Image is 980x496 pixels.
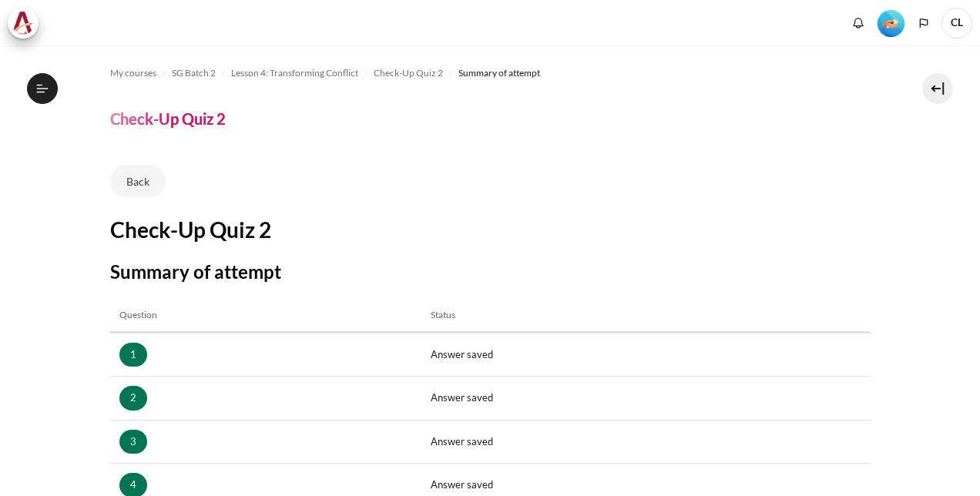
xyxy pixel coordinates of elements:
a: 2 [119,386,147,411]
a: Back [110,165,166,197]
span: Lesson 4: Transforming Conflict [231,66,358,80]
img: Architeck [12,12,34,35]
span: SG Batch 2 [172,66,216,80]
a: 1 [119,343,147,367]
a: My courses [110,64,156,82]
div: Show notification window with no new notifications [847,12,870,35]
h4: Check-Up Quiz 2 [110,109,226,129]
td: Answer saved [421,333,870,377]
td: Answer saved [421,377,870,421]
button: Languages [912,12,935,35]
th: Status [421,299,870,332]
span: My courses [110,66,156,80]
h3: Summary of attempt [110,260,871,283]
th: Question [110,299,422,332]
a: Lesson 4: Transforming Conflict [231,64,358,82]
a: 3 [119,430,147,454]
a: SG Batch 2 [172,64,216,82]
div: Level #2 [878,8,904,37]
a: Level #2 [871,8,911,37]
nav: Navigation bar [110,61,871,85]
span: Check-Up Quiz 2 [374,66,443,80]
td: Answer saved [421,420,870,464]
a: Check-Up Quiz 2 [374,64,443,82]
h2: Check-Up Quiz 2 [110,216,871,243]
a: User menu [941,8,972,39]
img: Level #2 [878,10,904,37]
span: CL [941,8,972,39]
span: Summary of attempt [458,66,540,80]
a: Architeck Architeck [8,8,46,39]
